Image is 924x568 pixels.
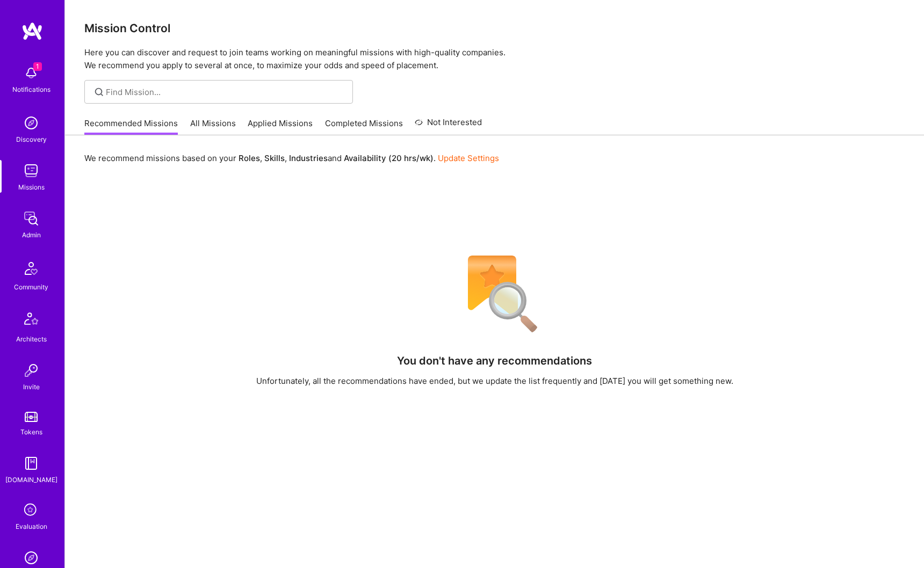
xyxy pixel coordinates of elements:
[20,160,42,181] img: teamwork
[20,453,42,474] img: guide book
[256,375,733,387] div: Unfortunately, all the recommendations have ended, but we update the list frequently and [DATE] y...
[18,256,44,281] img: Community
[397,354,592,367] h4: You don't have any recommendations
[239,153,260,163] b: Roles
[12,84,50,95] div: Notifications
[20,360,42,381] img: Invite
[5,474,57,485] div: [DOMAIN_NAME]
[23,381,40,392] div: Invite
[20,208,42,229] img: admin teamwork
[14,281,48,293] div: Community
[20,426,42,438] div: Tokens
[325,118,403,135] a: Completed Missions
[106,86,345,98] input: Find Mission...
[415,116,482,135] a: Not Interested
[264,153,285,163] b: Skills
[22,229,41,241] div: Admin
[25,412,38,422] img: tokens
[248,118,313,135] a: Applied Missions
[344,153,434,163] b: Availability (20 hrs/wk)
[16,333,47,345] div: Architects
[93,86,105,98] i: icon SearchGrey
[84,21,905,35] h3: Mission Control
[16,134,47,145] div: Discovery
[21,500,41,521] i: icon SelectionTeam
[190,118,236,135] a: All Missions
[438,153,499,163] a: Update Settings
[20,62,42,84] img: bell
[449,249,540,340] img: No Results
[84,118,178,135] a: Recommended Missions
[33,62,42,71] span: 1
[21,21,43,41] img: logo
[289,153,328,163] b: Industries
[18,181,45,193] div: Missions
[16,521,47,532] div: Evaluation
[20,112,42,134] img: discovery
[84,152,499,164] p: We recommend missions based on your , , and .
[84,46,905,72] p: Here you can discover and request to join teams working on meaningful missions with high-quality ...
[18,308,44,333] img: Architects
